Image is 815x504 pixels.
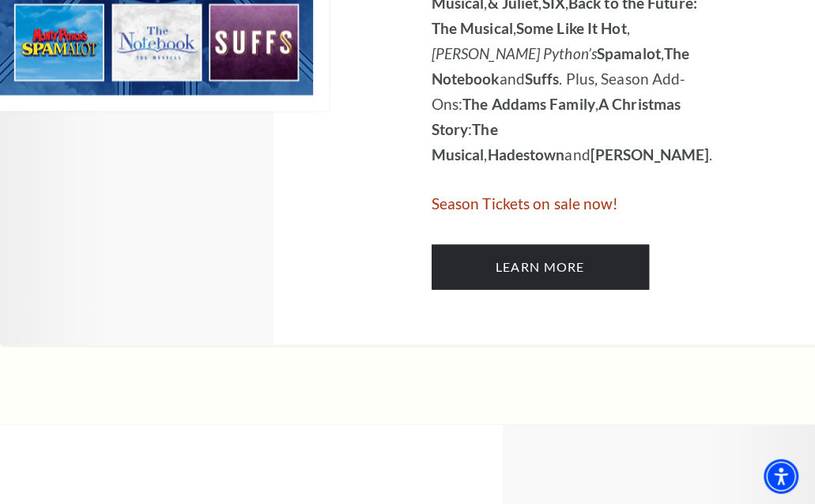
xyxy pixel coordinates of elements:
strong: The Notebook [432,44,689,88]
strong: Some Like It Hot [516,19,627,37]
strong: Spamalot [597,44,661,62]
div: Accessibility Menu [764,459,798,494]
strong: [PERSON_NAME] [590,145,709,164]
span: Season Tickets on sale now! [432,194,619,213]
em: [PERSON_NAME] Python’s [432,44,597,62]
a: Learn More 2025-2026 Broadway at the Bass Season presented by PNC Bank [432,245,649,289]
strong: Hadestown [487,145,564,164]
strong: The Addams Family [462,95,595,113]
strong: Suffs [525,70,560,88]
